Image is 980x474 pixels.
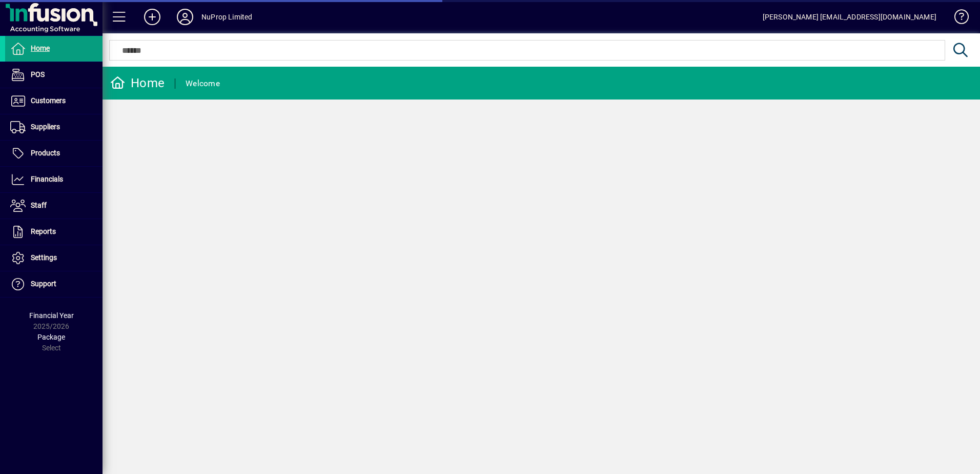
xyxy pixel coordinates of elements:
[110,75,165,91] div: Home
[29,311,74,320] span: Financial Year
[5,141,103,166] a: Products
[5,167,103,192] a: Financials
[763,9,936,25] div: [PERSON_NAME] [EMAIL_ADDRESS][DOMAIN_NAME]
[169,8,201,26] button: Profile
[31,44,50,52] span: Home
[947,2,967,35] a: Knowledge Base
[5,271,103,297] a: Support
[136,8,169,26] button: Add
[5,193,103,219] a: Staff
[186,75,220,92] div: Welcome
[5,114,103,140] a: Suppliers
[5,219,103,245] a: Reports
[37,333,65,341] span: Package
[31,70,45,78] span: POS
[5,245,103,271] a: Settings
[31,175,63,183] span: Financials
[31,253,57,262] span: Settings
[31,96,66,105] span: Customers
[5,88,103,114] a: Customers
[31,149,60,157] span: Products
[31,201,47,209] span: Staff
[31,123,60,131] span: Suppliers
[5,62,103,88] a: POS
[31,280,56,288] span: Support
[31,227,56,235] span: Reports
[201,9,252,25] div: NuProp Limited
